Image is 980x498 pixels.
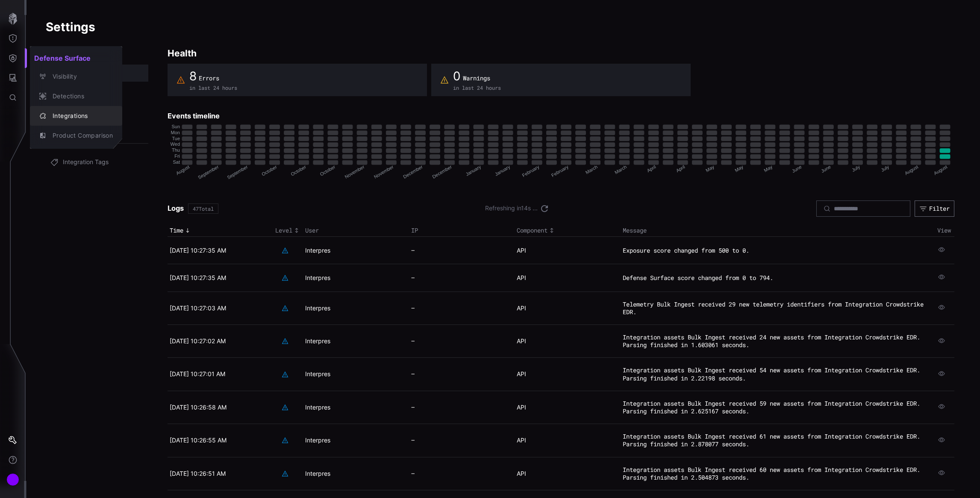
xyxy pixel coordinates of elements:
[48,130,113,141] div: Product Comparison
[30,86,122,106] button: Detections
[30,50,122,67] h2: Defense Surface
[30,67,122,86] button: Visibility
[30,106,122,126] button: Integrations
[48,71,113,82] div: Visibility
[48,111,113,121] div: Integrations
[48,91,113,102] div: Detections
[30,126,122,145] button: Product Comparison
